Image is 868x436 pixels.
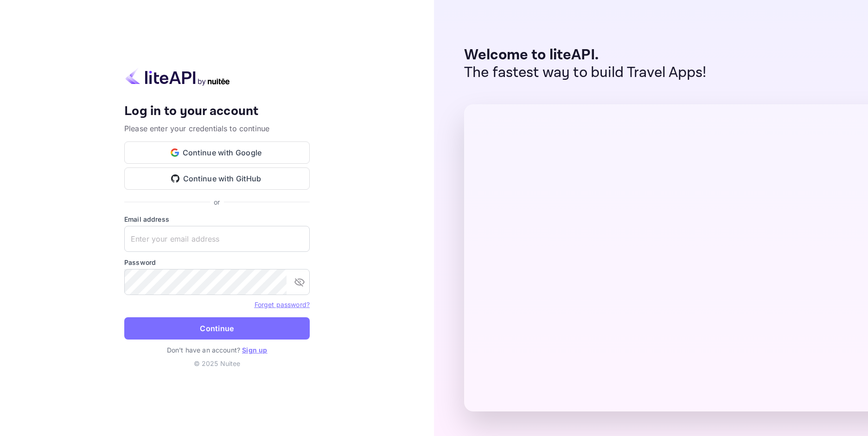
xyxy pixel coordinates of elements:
label: Password [124,257,310,267]
a: Forget password? [255,301,310,308]
a: Sign up [242,346,267,354]
h4: Log in to your account [124,103,310,120]
a: Forget password? [255,300,310,309]
p: or [214,197,220,207]
button: Continue with Google [124,141,310,164]
p: The fastest way to build Travel Apps! [464,64,707,82]
p: © 2025 Nuitee [124,359,310,368]
button: Continue [124,317,310,340]
p: Don't have an account? [124,345,310,355]
img: liteapi [124,68,231,86]
button: Continue with GitHub [124,167,310,190]
p: Welcome to liteAPI. [464,46,707,64]
label: Email address [124,214,310,224]
button: toggle password visibility [290,273,309,291]
input: Enter your email address [124,226,310,252]
p: Please enter your credentials to continue [124,123,310,134]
